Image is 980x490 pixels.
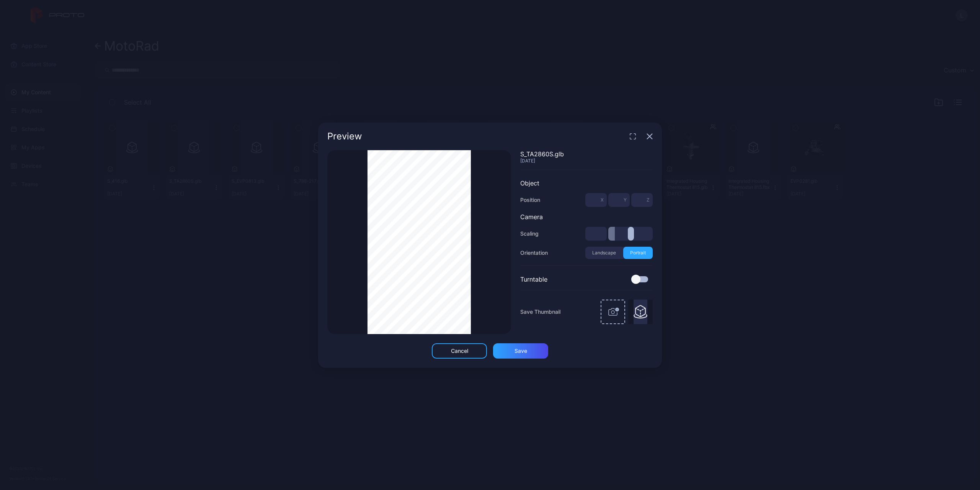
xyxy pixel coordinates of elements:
button: Landscape [585,247,623,259]
button: Cancel [432,343,487,359]
button: Portrait [623,247,653,259]
div: Turntable [520,275,547,283]
div: Position [520,195,540,205]
div: Scaling [520,229,539,238]
span: Y [624,197,627,203]
img: Thumbnail [634,300,647,324]
div: S_TA2860S.glb [520,150,653,158]
div: Save [514,348,527,354]
div: [DATE] [520,158,653,164]
span: Save Thumbnail [520,307,560,316]
div: Camera [520,213,653,221]
div: Cancel [451,348,468,354]
span: Z [647,197,650,203]
div: Preview [327,132,362,141]
button: Save [493,343,548,359]
div: Object [520,179,653,187]
span: X [601,197,604,203]
div: Orientation [520,248,548,257]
